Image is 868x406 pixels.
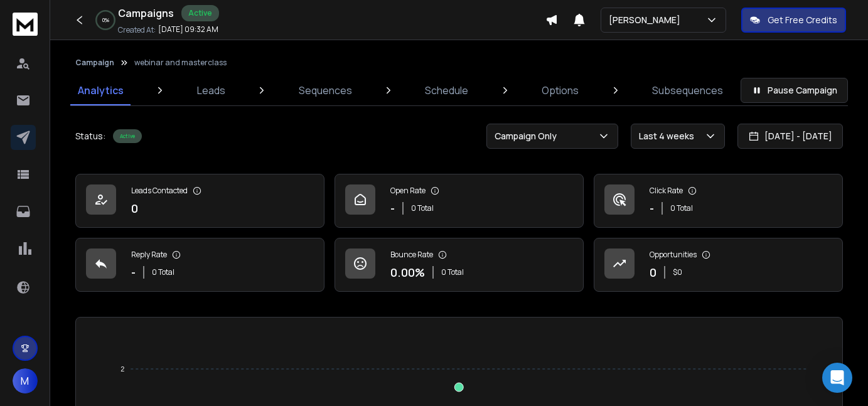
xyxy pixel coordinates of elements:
p: Reply Rate [131,250,167,260]
button: [DATE] - [DATE] [737,124,843,149]
p: Status: [75,130,105,142]
button: Get Free Credits [741,8,846,33]
div: Active [181,5,219,21]
p: 0 % [102,16,109,24]
div: Active [113,129,142,143]
p: Created At: [118,25,156,35]
a: Leads [190,75,233,105]
p: Sequences [299,83,352,98]
p: - [131,264,136,281]
p: Leads Contacted [131,186,188,196]
tspan: 2 [121,365,124,373]
p: webinar and masterclass [134,58,227,68]
div: Open Intercom Messenger [822,363,852,393]
button: Pause Campaign [741,78,848,103]
p: Options [542,83,579,98]
p: 0 Total [670,203,693,213]
a: Sequences [291,75,360,105]
p: 0 [650,264,656,281]
p: Bounce Rate [390,250,433,260]
a: Bounce Rate0.00%0 Total [335,238,584,292]
p: Schedule [425,83,468,98]
a: Options [534,75,586,105]
p: 0 Total [152,267,174,277]
button: M [13,368,38,393]
p: 0 Total [441,267,464,277]
img: logo [13,13,38,36]
p: - [650,200,654,217]
p: 0.00 % [390,264,425,281]
p: 0 Total [411,203,434,213]
button: Campaign [75,58,114,68]
a: Open Rate-0 Total [335,174,584,228]
p: Open Rate [390,186,426,196]
p: Last 4 weeks [639,130,699,142]
p: Get Free Credits [768,14,837,26]
h1: Campaigns [118,6,174,21]
a: Reply Rate-0 Total [75,238,324,292]
p: [PERSON_NAME] [609,14,685,26]
a: Subsequences [645,75,731,105]
a: Opportunities0$0 [594,238,843,292]
p: Subsequences [652,83,723,98]
p: $ 0 [673,267,682,277]
p: Analytics [78,83,124,98]
a: Click Rate-0 Total [594,174,843,228]
a: Analytics [70,75,131,105]
a: Schedule [417,75,476,105]
p: Opportunities [650,250,697,260]
p: - [390,200,395,217]
p: Campaign Only [495,130,562,142]
p: [DATE] 09:32 AM [158,24,218,35]
p: Leads [197,83,225,98]
p: Click Rate [650,186,683,196]
a: Leads Contacted0 [75,174,324,228]
p: 0 [131,200,138,217]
